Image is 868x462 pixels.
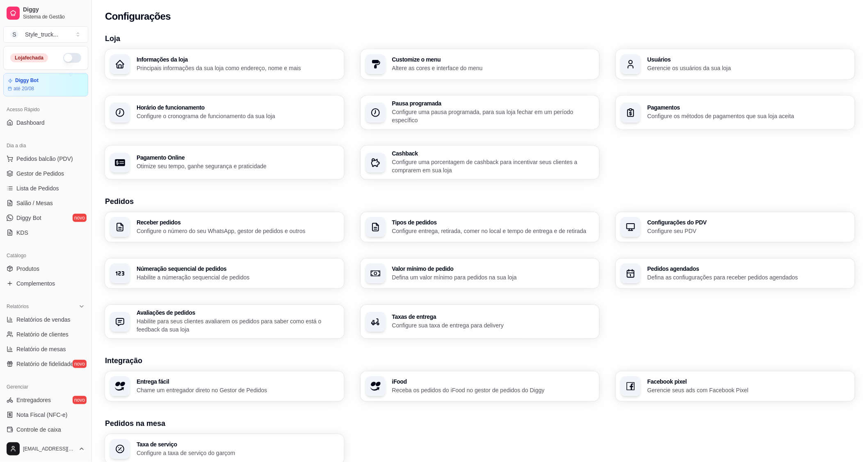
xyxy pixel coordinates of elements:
[105,212,344,242] button: Receber pedidosConfigure o número do seu WhatsApp, gestor de pedidos e outros
[647,105,850,110] h3: Pagamentos
[137,57,339,62] h3: Informações da loja
[105,258,344,288] button: Númeração sequencial de pedidosHabilite a númeração sequencial de pedidos
[137,273,339,281] p: Habilite a númeração sequencial de pedidos
[3,3,88,23] a: DiggySistema de Gestão
[16,119,45,127] span: Dashboard
[647,220,850,225] h3: Configurações do PDV
[105,146,344,179] button: Pagamento OnlineOtimize seu tempo, ganhe segurança e praticidade
[3,357,88,371] a: Relatório de fidelidadenovo
[3,103,88,116] div: Acesso Rápido
[3,211,88,224] a: Diggy Botnovo
[616,49,855,79] button: UsuáriosGerencie os usuários da sua loja
[16,411,67,419] span: Nota Fiscal (NFC-e)
[137,162,339,170] p: Otimize seu tempo, ganhe segurança e praticidade
[105,49,344,79] button: Informações da lojaPrincipais informações da sua loja como endereço, nome e mais
[647,57,850,62] h3: Usuários
[361,305,600,338] button: Taxas de entregaConfigure sua taxa de entrega para delivery
[16,360,73,368] span: Relatório de fidelidade
[361,258,600,288] button: Valor mínimo de pedidoDefina um valor mínimo para pedidos na sua loja
[392,57,595,62] h3: Customize o menu
[647,64,850,72] p: Gerencie os usuários da sua loja
[105,33,855,44] h3: Loja
[105,196,855,207] h3: Pedidos
[15,78,39,84] article: Diggy Bot
[16,214,41,222] span: Diggy Bot
[3,116,88,129] a: Dashboard
[105,371,344,401] button: Entrega fácilChame um entregador direto no Gestor de Pedidos
[392,101,595,106] h3: Pausa programada
[137,266,339,272] h3: Númeração sequencial de pedidos
[647,227,850,235] p: Configure seu PDV
[137,310,339,316] h3: Avaliações de pedidos
[361,146,600,179] button: CashbackConfigure uma porcentagem de cashback para incentivar seus clientes a comprarem em sua loja
[647,386,850,394] p: Gerencie seus ads com Facebook Pixel
[137,64,339,72] p: Principais informações da sua loja como endereço, nome e mais
[137,386,339,394] p: Chame um entregador direto no Gestor de Pedidos
[137,441,339,447] h3: Taxa de serviço
[3,277,88,290] a: Complementos
[23,446,75,452] span: [EMAIL_ADDRESS][DOMAIN_NAME]
[392,64,595,72] p: Altere as cores e interface do menu
[3,26,88,43] button: Select a team
[137,449,339,457] p: Configure a taxa de serviço do garçom
[16,229,28,237] span: KDS
[392,220,595,225] h3: Tipos de pedidos
[3,262,88,275] a: Produtos
[392,266,595,272] h3: Valor mínimo de pedido
[647,273,850,281] p: Defina as confiugurações para receber pedidos agendados
[16,425,61,434] span: Controle de caixa
[16,155,73,163] span: Pedidos balcão (PDV)
[137,112,339,120] p: Configure o cronograma de funcionamento da sua loja
[105,305,344,338] button: Avaliações de pedidosHabilite para seus clientes avaliarem os pedidos para saber como está o feed...
[16,316,71,324] span: Relatórios de vendas
[392,321,595,329] p: Configure sua taxa de entrega para delivery
[105,418,855,429] h3: Pedidos na mesa
[105,355,855,366] h3: Integração
[137,317,339,334] p: Habilite para seus clientes avaliarem os pedidos para saber como está o feedback da sua loja
[10,30,18,39] span: S
[3,226,88,239] a: KDS
[16,396,51,404] span: Entregadores
[137,220,339,225] h3: Receber pedidos
[616,96,855,129] button: PagamentosConfigure os métodos de pagamentos que sua loja aceita
[137,379,339,384] h3: Entrega fácil
[3,182,88,195] a: Lista de Pedidos
[647,379,850,384] h3: Facebook pixel
[137,105,339,110] h3: Horário de funcionamento
[16,199,53,207] span: Salão / Mesas
[361,49,600,79] button: Customize o menuAltere as cores e interface do menu
[23,14,85,20] span: Sistema de Gestão
[105,96,344,129] button: Horário de funcionamentoConfigure o cronograma de funcionamento da sua loja
[3,167,88,180] a: Gestor de Pedidos
[3,152,88,165] button: Pedidos balcão (PDV)
[3,423,88,436] a: Controle de caixa
[361,212,600,242] button: Tipos de pedidosConfigure entrega, retirada, comer no local e tempo de entrega e de retirada
[16,169,64,178] span: Gestor de Pedidos
[137,155,339,160] h3: Pagamento Online
[16,345,66,353] span: Relatório de mesas
[3,139,88,152] div: Dia a dia
[23,6,85,14] span: Diggy
[616,212,855,242] button: Configurações do PDVConfigure seu PDV
[3,380,88,393] div: Gerenciar
[10,53,48,62] div: Loja fechada
[16,184,59,192] span: Lista de Pedidos
[392,386,595,394] p: Receba os pedidos do iFood no gestor de pedidos do Diggy
[16,330,69,338] span: Relatório de clientes
[647,112,850,120] p: Configure os métodos de pagamentos que sua loja aceita
[361,96,600,129] button: Pausa programadaConfigure uma pausa programada, para sua loja fechar em um período específico
[16,265,39,273] span: Produtos
[392,151,595,156] h3: Cashback
[392,108,595,124] p: Configure uma pausa programada, para sua loja fechar em um período específico
[3,393,88,407] a: Entregadoresnovo
[3,73,88,96] a: Diggy Botaté 20/08
[3,439,88,459] button: [EMAIL_ADDRESS][DOMAIN_NAME]
[105,10,171,23] h2: Configurações
[361,371,600,401] button: iFoodReceba os pedidos do iFood no gestor de pedidos do Diggy
[647,266,850,272] h3: Pedidos agendados
[616,371,855,401] button: Facebook pixelGerencie seus ads com Facebook Pixel
[3,408,88,421] a: Nota Fiscal (NFC-e)
[25,30,58,39] div: Style_truck ...
[3,249,88,262] div: Catálogo
[616,258,855,288] button: Pedidos agendadosDefina as confiugurações para receber pedidos agendados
